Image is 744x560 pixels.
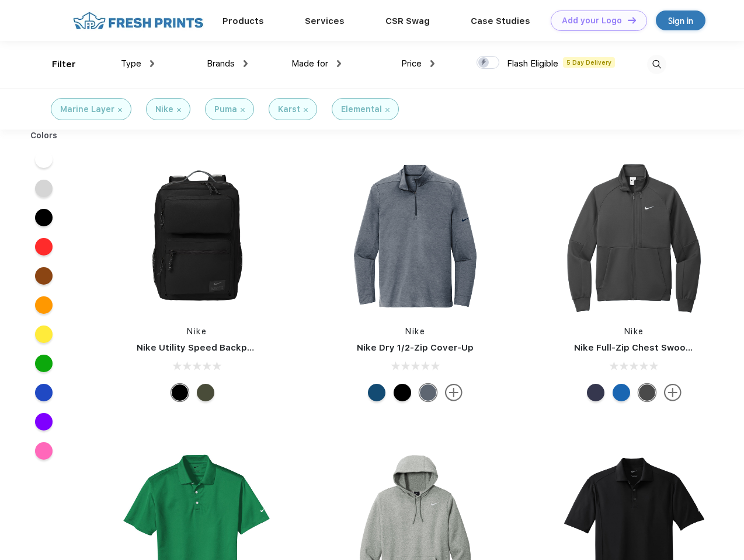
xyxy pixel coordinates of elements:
[405,327,425,336] a: Nike
[22,129,67,142] div: Colors
[177,108,181,112] img: filter_cancel.svg
[587,384,604,401] div: Midnight Navy
[171,384,189,401] div: Black
[668,14,693,27] div: Sign in
[69,10,207,31] img: fo%20logo%202.webp
[385,16,430,26] a: CSR Swag
[430,60,434,67] img: dropdown.png
[341,103,382,116] div: Elemental
[557,159,712,314] img: func=resize&h=266
[278,103,300,116] div: Karst
[118,108,122,112] img: filter_cancel.svg
[507,58,558,69] span: Flash Eligible
[624,327,644,336] a: Nike
[187,327,207,336] a: Nike
[119,159,274,314] img: func=resize&h=266
[419,384,437,401] div: Navy Heather
[613,384,630,401] div: Royal
[445,384,463,401] img: more.svg
[305,16,345,26] a: Services
[214,103,237,116] div: Puma
[664,384,682,401] img: more.svg
[338,159,493,314] img: func=resize&h=266
[368,384,385,401] div: Gym Blue
[222,16,264,26] a: Products
[394,384,411,401] div: Black
[207,58,235,69] span: Brands
[121,58,141,69] span: Type
[155,103,173,116] div: Nike
[563,57,615,68] span: 5 Day Delivery
[137,342,263,353] a: Nike Utility Speed Backpack
[357,342,474,353] a: Nike Dry 1/2-Zip Cover-Up
[52,58,76,71] div: Filter
[304,108,308,112] img: filter_cancel.svg
[244,60,248,67] img: dropdown.png
[647,55,666,74] img: desktop_search.svg
[628,17,636,23] img: DT
[562,16,622,26] div: Add your Logo
[150,60,154,67] img: dropdown.png
[60,103,114,116] div: Marine Layer
[385,108,390,112] img: filter_cancel.svg
[197,384,214,401] div: Cargo Khaki
[574,342,729,353] a: Nike Full-Zip Chest Swoosh Jacket
[291,58,328,69] span: Made for
[656,10,705,30] a: Sign in
[638,384,656,401] div: Anthracite
[241,108,245,112] img: filter_cancel.svg
[401,58,422,69] span: Price
[337,60,341,67] img: dropdown.png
